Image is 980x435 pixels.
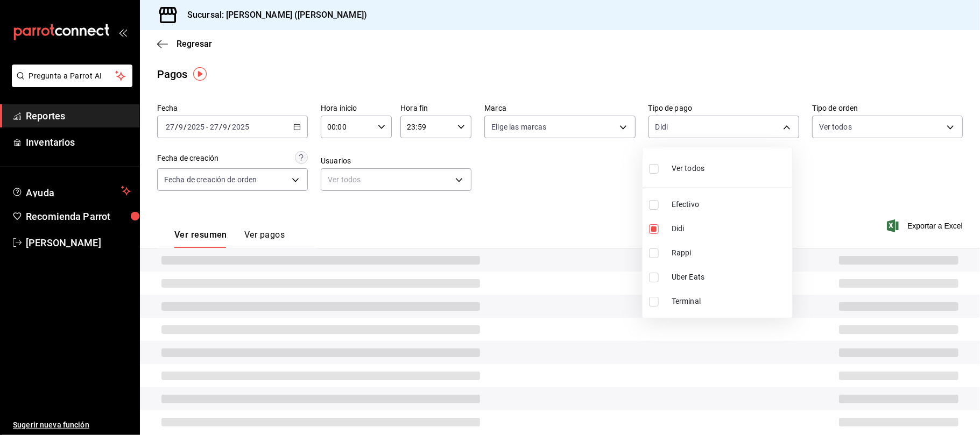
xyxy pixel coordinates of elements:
[672,272,788,283] span: Uber Eats
[193,67,207,81] img: Tooltip marker
[672,163,704,174] span: Ver todos
[672,199,788,210] span: Efectivo
[672,247,788,259] span: Rappi
[672,296,788,307] span: Terminal
[672,223,788,234] span: Didi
